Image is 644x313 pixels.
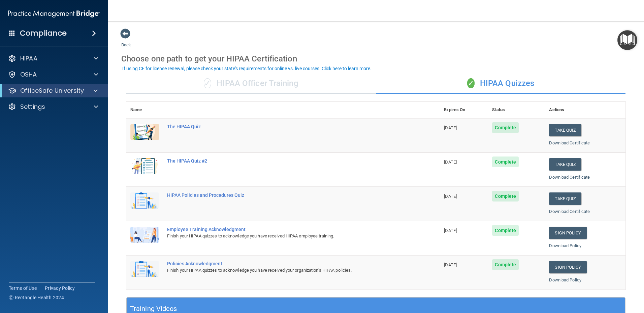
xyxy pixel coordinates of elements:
div: Employee Training Acknowledgment [167,227,406,232]
p: Settings [20,103,45,111]
div: The HIPAA Quiz [167,124,406,129]
a: Sign Policy [549,227,586,239]
p: HIPAA [20,54,37,62]
span: Complete [492,259,519,270]
th: Name [126,102,163,118]
a: Privacy Policy [45,285,75,292]
button: Take Quiz [549,124,581,136]
span: [DATE] [444,160,457,165]
span: Ⓒ Rectangle Health 2024 [9,294,64,301]
a: Terms of Use [9,285,37,292]
a: HIPAA [8,54,98,62]
a: Download Certificate [549,140,590,145]
p: OfficeSafe University [20,87,84,95]
a: Download Certificate [549,209,590,214]
div: The HIPAA Quiz #2 [167,158,406,164]
div: Finish your HIPAA quizzes to acknowledge you have received HIPAA employee training. [167,232,406,240]
span: ✓ [204,78,211,88]
div: Finish your HIPAA quizzes to acknowledge you have received your organization’s HIPAA policies. [167,266,406,274]
a: Settings [8,103,98,111]
span: [DATE] [444,125,457,130]
span: [DATE] [444,194,457,199]
a: OSHA [8,71,98,79]
div: Policies Acknowledgment [167,261,406,266]
a: OfficeSafe University [8,87,98,95]
div: HIPAA Policies and Procedures Quiz [167,192,406,198]
button: Take Quiz [549,158,581,171]
th: Expires On [440,102,488,118]
span: [DATE] [444,262,457,267]
th: Actions [545,102,625,118]
span: Complete [492,191,519,202]
span: Complete [492,156,519,167]
button: If using CE for license renewal, please check your state's requirements for online vs. live cours... [121,65,373,72]
span: [DATE] [444,228,457,233]
div: HIPAA Officer Training [126,74,376,94]
a: Back [121,34,131,47]
div: If using CE for license renewal, please check your state's requirements for online vs. live cours... [122,66,372,71]
div: Choose one path to get your HIPAA Certification [121,49,631,69]
span: Complete [492,122,519,133]
img: PMB logo [8,7,100,20]
a: Download Certificate [549,175,590,180]
th: Status [488,102,545,118]
h4: Compliance [20,29,67,38]
a: Download Policy [549,243,581,248]
span: Complete [492,225,519,236]
a: Download Policy [549,277,581,282]
button: Take Quiz [549,192,581,205]
span: ✓ [467,78,475,88]
a: Sign Policy [549,261,586,273]
p: OSHA [20,71,37,79]
button: Open Resource Center [617,30,637,50]
div: HIPAA Quizzes [376,74,625,94]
